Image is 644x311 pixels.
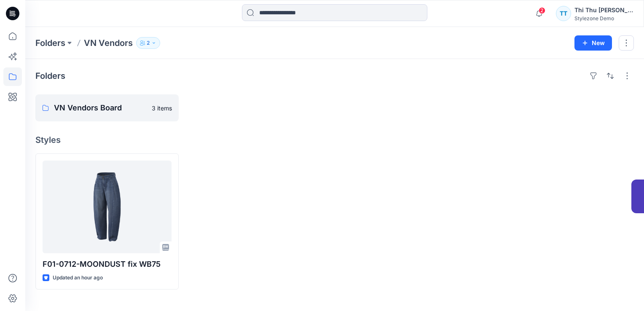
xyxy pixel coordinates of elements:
h4: Styles [35,135,634,145]
p: 3 items [152,104,172,113]
div: Thi Thu [PERSON_NAME] [574,5,633,15]
div: TT [556,6,571,21]
a: Folders [35,37,65,49]
p: VN Vendors Board [54,102,147,114]
span: 2 [539,7,545,14]
h4: Folders [35,71,65,81]
p: F01-0712-MOONDUST fix WB75 [43,258,172,270]
button: 2 [136,37,160,49]
a: F01-0712-MOONDUST fix WB75 [43,161,172,253]
button: New [574,35,612,51]
p: VN Vendors [84,37,133,49]
p: Updated an hour ago [53,273,103,282]
p: 2 [147,38,150,48]
a: VN Vendors Board3 items [35,94,179,121]
div: Stylezone Demo [574,15,633,21]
